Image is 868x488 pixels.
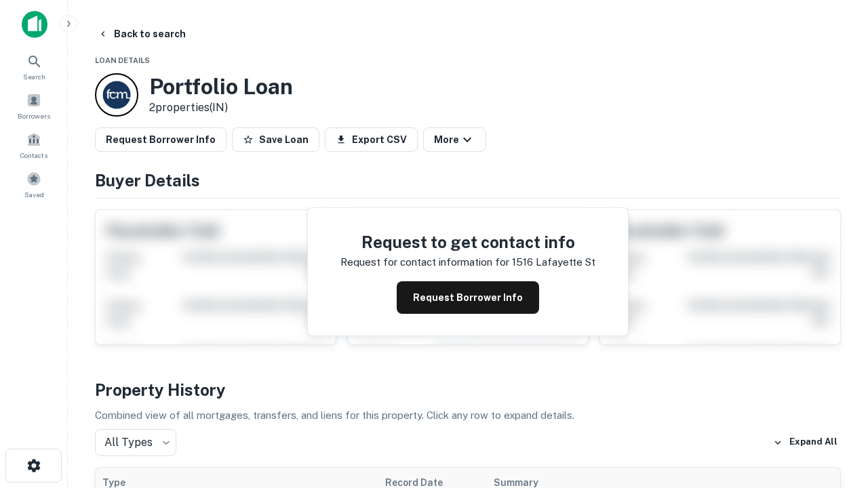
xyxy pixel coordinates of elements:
h4: Buyer Details [95,168,841,192]
button: Request Borrower Info [95,127,226,152]
img: capitalize-icon.png [22,11,47,38]
h4: Request to get contact info [340,230,595,254]
h3: Portfolio Loan [149,74,293,100]
span: Search [23,71,45,82]
button: Request Borrower Info [397,281,539,314]
p: Request for contact information for [340,254,509,270]
a: Search [4,48,64,85]
div: All Types [95,429,176,456]
iframe: Chat Widget [800,336,868,401]
a: Borrowers [4,87,64,124]
p: Combined view of all mortgages, transfers, and liens for this property. Click any row to expand d... [95,407,841,424]
button: Expand All [770,432,841,453]
button: More [423,127,486,152]
span: Saved [24,189,44,200]
h4: Property History [95,378,841,402]
span: Contacts [20,150,47,161]
button: Export CSV [325,127,418,152]
button: Save Loan [232,127,319,152]
p: 2 properties (IN) [149,100,293,116]
a: Saved [4,166,64,203]
p: 1516 lafayette st [512,254,595,270]
span: Borrowers [18,110,50,121]
a: Contacts [4,127,64,163]
span: Loan Details [95,56,150,64]
button: Back to search [92,22,191,46]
